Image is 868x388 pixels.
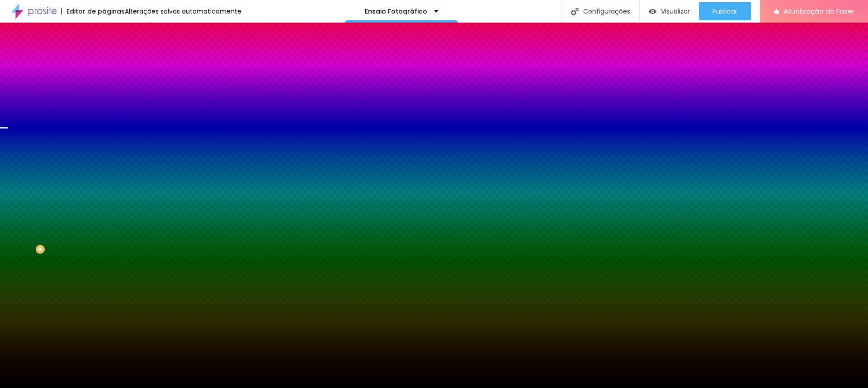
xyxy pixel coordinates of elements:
img: Ícone [571,8,579,15]
font: Publicar [712,7,737,16]
font: Visualizar [661,7,690,16]
font: Atualização do Fazer [783,6,854,16]
button: Visualizar [640,2,699,20]
button: Publicar [699,2,751,20]
font: Ensaio Fotográfico [365,7,427,16]
font: Editor de páginas [66,7,125,16]
img: view-1.svg [649,8,656,15]
font: Alterações salvas automaticamente [125,7,241,16]
font: Configurações [583,7,630,16]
